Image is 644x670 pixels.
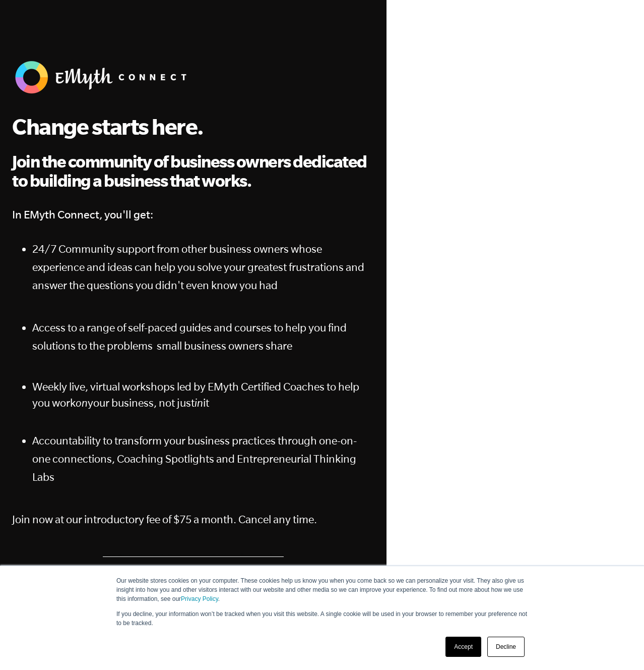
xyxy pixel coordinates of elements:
a: Privacy Policy [181,595,218,602]
h4: In EMyth Connect, you'll get: [12,205,374,224]
em: on [76,397,88,409]
em: in [195,397,203,409]
p: Join now at our introductory fee of $75 a month. Cancel any time. [12,510,374,528]
span: it [203,397,209,409]
span: Weekly live, virtual workshops led by EMyth Certified Coaches to help you work [32,380,359,409]
span: Accountability to transform your business practices through one-on-one connections, Coaching Spot... [32,434,357,483]
span: your business, not just [88,397,195,409]
p: Our website stores cookies on your computer. These cookies help us know you when you come back so... [116,576,528,603]
span: Access to a range of self-paced guides and courses to help you find solutions to the problems sma... [32,321,347,352]
h2: Join the community of business owners dedicated to building a business that works. [12,152,374,191]
img: EMyth Connect Banner w White Text [12,58,194,96]
a: Accept [445,637,481,657]
p: If you decline, your information won’t be tracked when you visit this website. A single cookie wi... [116,609,528,628]
p: 24/7 Community support from other business owners whose experience and ideas can help you solve y... [32,240,374,294]
h1: Change starts here. [12,113,374,140]
a: Decline [487,637,525,657]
